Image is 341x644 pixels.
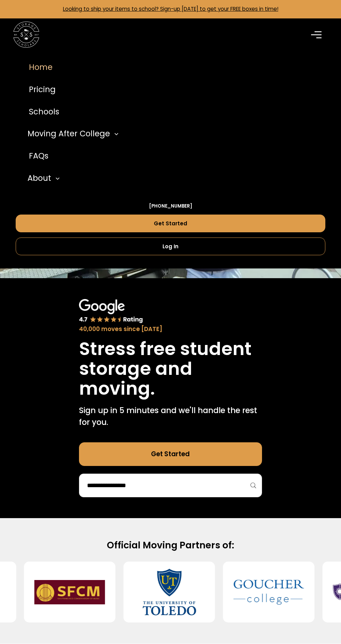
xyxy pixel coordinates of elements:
div: menu [307,24,328,45]
div: Moving After College [27,128,110,140]
a: Home [16,56,325,79]
div: Moving After College [25,123,325,145]
img: Storage Scholars main logo [13,22,39,48]
a: Pricing [16,79,325,101]
a: FAQs [16,145,325,167]
a: Schools [16,100,325,123]
a: Looking to ship your items to school? Sign-up [DATE] to get your FREE boxes in time! [63,5,278,13]
a: Get Started [16,215,325,232]
a: Log In [16,238,325,255]
a: [PHONE_NUMBER] [149,203,192,210]
div: About [27,172,51,184]
div: About [25,167,325,190]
